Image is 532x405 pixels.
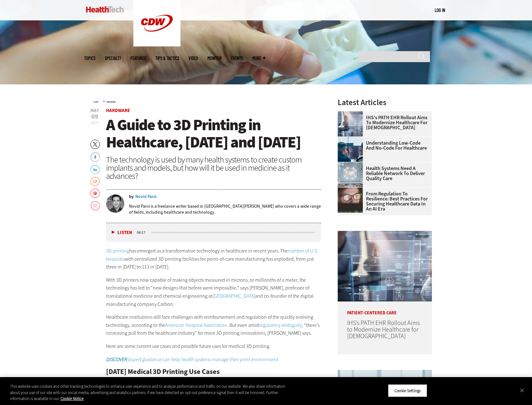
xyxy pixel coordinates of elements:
a: [GEOGRAPHIC_DATA] [212,293,255,299]
div: media player [106,223,321,242]
a: number of U.S. hospitals [106,248,318,262]
a: MonITor [207,56,222,61]
a: Novid Parsi [135,195,157,199]
a: Hardware [106,107,130,114]
a: Events [231,56,243,61]
a: Features [131,56,146,61]
span: Topics [84,56,95,61]
div: User menu [435,7,445,13]
a: More information about your privacy [61,396,83,401]
span: Specialty [105,56,121,61]
a: regulatory ambiguity [259,322,302,328]
a: American Hospital Association [165,322,227,328]
button: Listen [112,230,132,235]
button: Close [515,383,529,397]
p: Here are some current use cases and possible future uses for medical 3D printing. [106,342,321,350]
a: 3D printing [106,248,129,254]
p: Patient-Centered Care [338,301,432,315]
a: Electronic health records [338,111,366,116]
a: Coworkers coding [338,137,366,142]
img: Electronic health records [338,231,432,301]
div: » [94,99,321,104]
span: More [252,56,266,61]
a: CDW [133,41,180,48]
h3: Latest Articles [338,99,432,106]
a: Log in [435,7,445,13]
a: Understanding Low-Code and No-Code for Healthcare [338,141,428,151]
span: May [90,108,99,113]
img: Healthcare networking [338,162,363,187]
em: DISCOVER: [106,356,128,363]
a: IHS’s PATH EHR Rollout Aims to Modernize Healthcare for [DEMOGRAPHIC_DATA] [338,115,428,130]
h2: [DATE] Medical 3D Printing Use Cases [106,368,321,375]
a: IHS’s PATH EHR Rollout Aims to Modernize Healthcare for [DEMOGRAPHIC_DATA] [347,319,420,340]
img: woman wearing glasses looking at healthcare data on screen [338,188,363,213]
em: Expert guidance can help health systems manage their print environment. [128,356,279,363]
a: From Regulation to Resilience: Best Practices for Securing Healthcare Data in an AI Era [338,191,428,211]
a: Tips & Tactics [155,56,179,61]
span: 09 [90,114,99,120]
img: Home [86,6,124,13]
span: by [129,195,134,199]
a: Video [189,56,198,61]
button: Cookie Settings [388,384,427,397]
p: Healthcare institutions still face challenges with reimbursement and regulation of the quickly ev... [106,313,321,337]
p: has emerged as a transformative technology in healthcare in recent years. The with centralized 3D... [106,247,321,271]
p: Novid Parsi is a freelance writer based in [GEOGRAPHIC_DATA][PERSON_NAME] who covers a wide range... [129,203,321,215]
a: Healthcare networking [338,162,366,167]
a: Home [94,101,98,103]
p: With 3D printers now capable of making objects measured in microns, or millionths of a meter, the... [106,276,321,308]
a: DISCOVER:Expert guidance can help health systems manage their print environment. [106,356,279,363]
img: Electronic health records [338,111,363,136]
div: duration [136,230,150,235]
div: The technology is used by many health systems to create custom implants and models, but how will ... [106,156,321,180]
img: Coworkers coding [338,137,363,162]
span: 2024 [91,120,99,125]
span: A Guide to 3D Printing in Healthcare, [DATE] and [DATE] [106,115,301,152]
div: This website uses cookies and other tracking technologies to enhance user experience and to analy... [10,383,293,402]
a: woman wearing glasses looking at healthcare data on screen [338,188,366,193]
a: Hardware [106,101,116,103]
img: Novid Parsi [106,195,124,213]
a: Health Systems Need a Reliable Network To Deliver Quality Care [338,166,428,181]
